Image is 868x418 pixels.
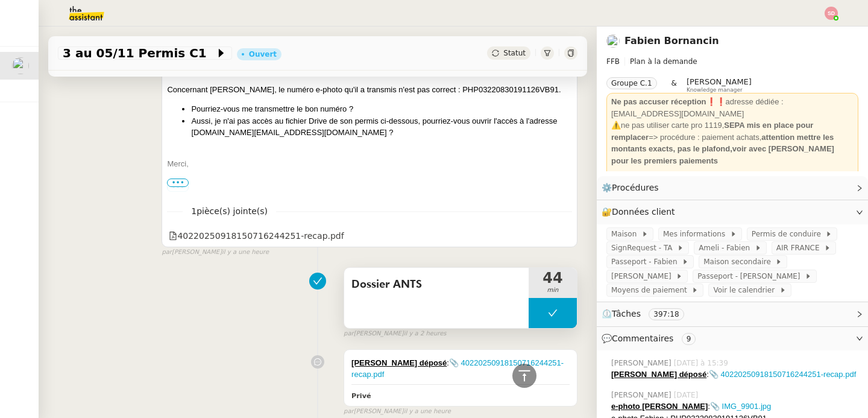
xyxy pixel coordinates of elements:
div: : [611,401,858,413]
div: ❗❗adresse dédiée : [EMAIL_ADDRESS][DOMAIN_NAME] [611,96,854,119]
span: ••• [167,179,189,187]
span: Mes informations [663,228,730,240]
span: ⏲️ [602,309,694,318]
div: : [351,357,570,381]
span: par [344,407,354,417]
span: 💬 [602,334,700,343]
span: Données client [612,207,675,217]
span: Procédures [612,183,659,192]
span: 3 au 05/11 Permis C1 [63,47,215,59]
div: ⚙️Procédures [597,176,868,200]
u: [PERSON_NAME] déposé [611,370,706,379]
span: Plan à la demande [630,57,697,66]
img: users%2FNsDxpgzytqOlIY2WSYlFcHtx26m1%2Favatar%2F8901.jpg [606,34,620,48]
div: : [611,369,858,381]
a: 📎 40220250918150716244251-recap.pdf [351,358,564,379]
span: Voir le calendrier [713,284,779,296]
span: AIR FRANCE [776,242,824,254]
div: Ouvert [249,51,277,58]
span: pièce(s) jointe(s) [197,206,268,216]
span: Maison [611,228,641,240]
img: users%2FNsDxpgzytqOlIY2WSYlFcHtx26m1%2Favatar%2F8901.jpg [12,57,29,74]
strong: attention mettre les montants exacts, pas le plafond,voir avec [PERSON_NAME] pour les premiers pa... [611,133,834,165]
li: Aussi, je n'ai pas accès au fichier Drive de son permis ci-dessous, pourriez-vous ouvrir l'accès ... [191,115,572,139]
span: Dossier ANTS [351,276,521,294]
span: Knowledge manager [687,87,743,93]
strong: SEPA mis en place pour remplacer [611,121,813,142]
span: Passeport - Fabien [611,256,682,268]
span: [PERSON_NAME] [611,270,676,282]
span: [PERSON_NAME] [687,77,752,86]
span: [PERSON_NAME] [611,390,674,401]
span: ⚙️ [602,181,664,195]
u: [PERSON_NAME] déposé [351,358,447,367]
nz-tag: 9 [682,333,696,345]
div: 🔐Données client [597,200,868,224]
span: Passeport - [PERSON_NAME] [697,270,805,282]
b: Privé [351,392,371,400]
span: par [344,329,354,339]
span: 1 [183,204,276,218]
span: min [529,285,577,296]
strong: Ne pas accuser réception [611,97,706,106]
a: 📎 IMG_9901.jpg [710,402,771,411]
span: [PERSON_NAME] [611,358,674,369]
span: 🔐 [602,205,680,219]
small: [PERSON_NAME] [162,247,269,258]
span: [DATE] à 15:39 [674,358,731,369]
span: & [671,77,677,93]
span: par [162,247,172,258]
img: svg [825,7,838,20]
a: Fabien Bornancin [624,35,719,46]
span: il y a une heure [404,407,451,417]
label: ••• [167,183,189,192]
span: Moyens de paiement [611,284,691,296]
span: Statut [503,49,526,57]
small: [PERSON_NAME] [344,329,446,339]
a: 📎 40220250918150716244251-recap.pdf [709,370,856,379]
span: Ameli - Fabien [699,242,755,254]
span: il y a 2 heures [404,329,447,339]
nz-tag: 397:18 [649,308,684,320]
div: Merci, [167,158,572,170]
span: Commentaires [612,334,673,343]
div: ⚠️ne pas utiliser carte pro 1119, => procédure : paiement achats, [611,119,854,166]
span: il y a une heure [222,247,269,258]
div: 40220250918150716244251-recap.pdf [169,229,344,243]
span: SignRequest - TA [611,242,677,254]
div: ⏲️Tâches 397:18 [597,302,868,326]
small: [PERSON_NAME] [344,407,451,417]
div: 💬Commentaires 9 [597,327,868,350]
nz-tag: Groupe C.1 [606,77,657,89]
li: Pourriez-vous me transmettre le bon numéro ? [191,103,572,115]
app-user-label: Knowledge manager [687,77,752,93]
div: Concernant [PERSON_NAME], le numéro e-photo qu'il a transmis n'est pas correct : PHP0322083019112... [167,84,572,96]
span: [DATE] [674,390,701,401]
span: 44 [529,271,577,285]
span: FFB [606,57,620,66]
span: Permis de conduire [752,228,826,240]
span: Maison secondaire [703,256,775,268]
u: e-photo [PERSON_NAME] [611,402,708,411]
span: Tâches [612,309,641,318]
